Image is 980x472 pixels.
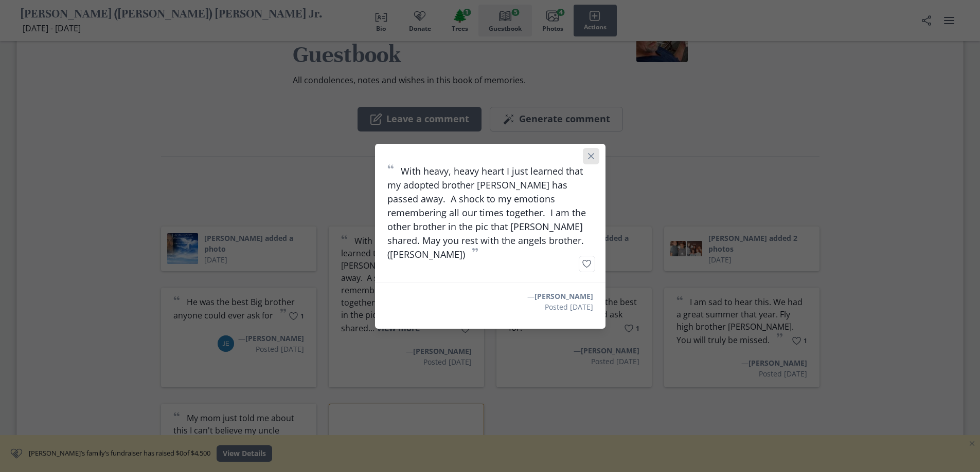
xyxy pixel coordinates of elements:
span: ” [471,244,478,262]
span: “ [387,164,395,176]
button: Close [583,148,599,164]
p: With heavy, heavy heart I just learned that my adopted brother [PERSON_NAME] has passed away. A s... [387,164,593,261]
span: [PERSON_NAME] [534,291,593,301]
p: Posted [DATE] [527,301,593,312]
p: — [527,291,593,301]
button: Like [579,256,595,272]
